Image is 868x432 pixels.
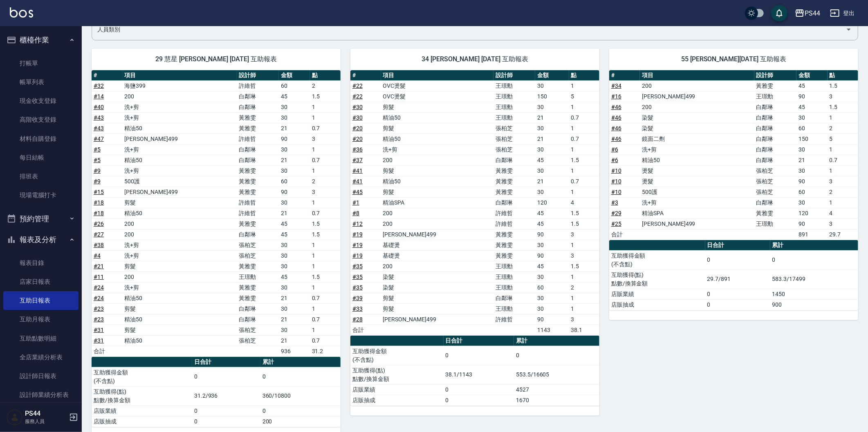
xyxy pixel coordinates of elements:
[569,240,599,250] td: 1
[569,102,599,112] td: 1
[237,134,279,144] td: 許維哲
[611,104,621,110] a: #46
[569,176,599,187] td: 0.7
[94,316,104,323] a: #23
[279,240,310,250] td: 30
[828,80,858,91] td: 1.5
[25,410,67,418] h5: PS44
[94,93,104,100] a: #14
[3,186,79,205] a: 現場電腦打卡
[609,229,640,240] td: 合計
[94,284,104,291] a: #24
[493,123,535,134] td: 張柏芝
[611,146,618,153] a: #6
[123,240,237,250] td: 洗+剪
[754,123,796,134] td: 白鄰琳
[94,295,104,301] a: #24
[535,102,569,112] td: 30
[237,102,279,112] td: 白鄰琳
[352,93,363,100] a: #22
[754,91,796,102] td: 王璟勳
[796,165,828,176] td: 30
[352,295,363,301] a: #39
[381,197,494,208] td: 精油SPA
[611,167,621,174] a: #10
[279,80,310,91] td: 60
[569,208,599,218] td: 1.5
[237,218,279,229] td: 黃雅雯
[279,229,310,240] td: 45
[796,218,828,229] td: 90
[310,144,341,155] td: 1
[95,22,842,37] input: 人員名稱
[796,91,828,102] td: 90
[352,82,363,89] a: #22
[640,218,754,229] td: [PERSON_NAME]499
[640,91,754,102] td: [PERSON_NAME]499
[279,218,310,229] td: 45
[611,114,621,121] a: #46
[310,176,341,187] td: 2
[611,220,621,227] a: #25
[828,70,858,81] th: 點
[352,167,363,174] a: #41
[237,187,279,197] td: 黃雅雯
[611,178,621,185] a: #10
[94,82,104,89] a: #32
[828,165,858,176] td: 1
[619,55,848,63] span: 55 [PERSON_NAME][DATE] 互助報表
[828,102,858,112] td: 1.5
[352,125,363,131] a: #20
[493,197,535,208] td: 白鄰琳
[310,102,341,112] td: 1
[123,134,237,144] td: [PERSON_NAME]499
[92,70,123,81] th: #
[381,208,494,218] td: 200
[493,165,535,176] td: 黃雅雯
[640,123,754,134] td: 染髮
[352,305,363,312] a: #33
[352,220,363,227] a: #12
[535,187,569,197] td: 30
[123,70,237,81] th: 項目
[237,197,279,208] td: 許維哲
[381,80,494,91] td: OVC燙髮
[569,229,599,240] td: 3
[611,210,621,216] a: #29
[94,125,104,131] a: #43
[535,229,569,240] td: 90
[640,80,754,91] td: 200
[237,229,279,240] td: 白鄰琳
[352,210,359,216] a: #8
[493,102,535,112] td: 王璟勳
[101,55,331,63] span: 29 慧星 [PERSON_NAME] [DATE] 互助報表
[3,367,79,385] a: 設計師日報表
[493,70,535,81] th: 設計師
[352,252,363,259] a: #19
[237,70,279,81] th: 設計師
[3,229,79,250] button: 報表及分析
[796,197,828,208] td: 30
[381,123,494,134] td: 剪髮
[493,155,535,165] td: 白鄰琳
[569,165,599,176] td: 1
[310,91,341,102] td: 1.5
[123,80,237,91] td: 海鹽399
[279,91,310,102] td: 45
[279,155,310,165] td: 21
[381,165,494,176] td: 剪髮
[279,70,310,81] th: 金額
[828,134,858,144] td: 5
[279,176,310,187] td: 60
[123,165,237,176] td: 洗+剪
[796,187,828,197] td: 60
[279,165,310,176] td: 30
[569,123,599,134] td: 1
[796,112,828,123] td: 30
[352,242,363,248] a: #19
[828,91,858,102] td: 3
[828,176,858,187] td: 3
[611,136,621,142] a: #46
[3,148,79,167] a: 每日結帳
[381,102,494,112] td: 剪髮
